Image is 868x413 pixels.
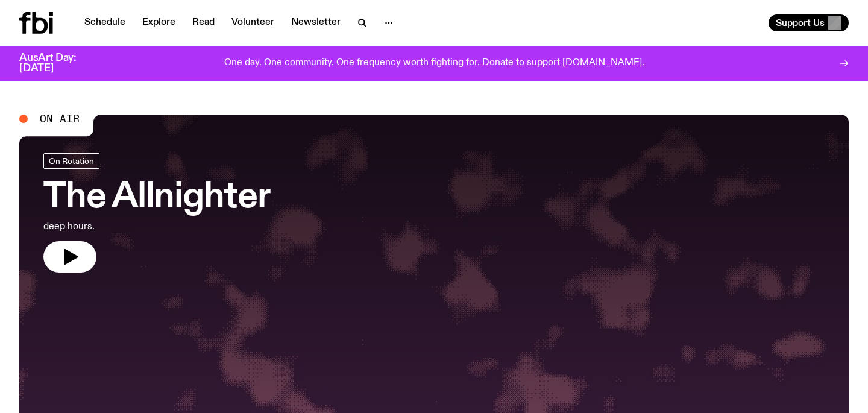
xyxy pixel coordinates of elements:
[43,181,270,215] h3: The Allnighter
[43,219,270,234] p: deep hours.
[40,113,80,124] span: On Air
[49,156,94,165] span: On Rotation
[43,153,270,273] a: The Allnighterdeep hours.
[185,14,222,31] a: Read
[135,14,183,31] a: Explore
[776,17,825,28] span: Support Us
[224,14,281,31] a: Volunteer
[284,14,348,31] a: Newsletter
[77,14,133,31] a: Schedule
[43,153,99,169] a: On Rotation
[769,14,849,31] button: Support Us
[224,58,644,69] p: One day. One community. One frequency worth fighting for. Donate to support [DOMAIN_NAME].
[19,53,96,74] h3: AusArt Day: [DATE]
